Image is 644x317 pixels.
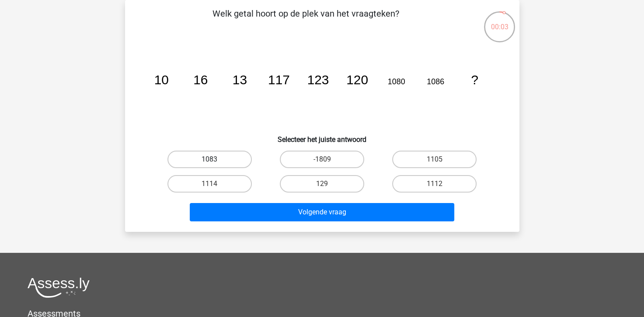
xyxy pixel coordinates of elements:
img: Assessly logo [28,277,90,298]
label: 1083 [167,151,252,168]
tspan: 120 [346,72,368,87]
h6: Selecteer het juiste antwoord [139,128,505,144]
tspan: ? [471,72,478,87]
tspan: 1086 [427,77,444,86]
button: Volgende vraag [190,203,454,221]
div: 00:03 [483,10,516,32]
tspan: 10 [154,72,168,87]
label: 1112 [392,175,477,193]
label: 129 [280,175,364,193]
label: 1114 [167,175,252,193]
label: 1105 [392,151,477,168]
tspan: 16 [193,72,208,87]
tspan: 1080 [387,77,405,86]
p: Welk getal hoort op de plek van het vraagteken? [139,7,473,33]
tspan: 117 [268,72,290,87]
tspan: 13 [232,72,247,87]
label: -1809 [280,151,364,168]
tspan: 123 [307,72,329,87]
